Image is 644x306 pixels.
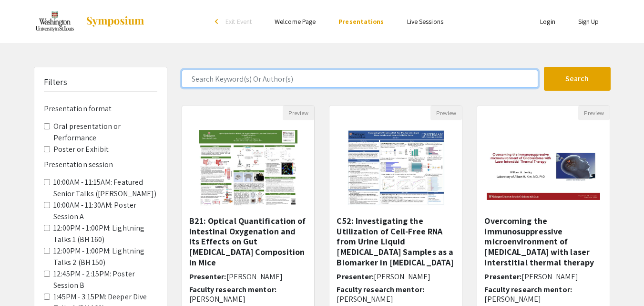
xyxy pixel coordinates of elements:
[44,104,157,113] h6: Presentation format
[477,127,610,210] img: <p>Overcoming the immunosuppressive microenvironment of glioblastoma with laser interstitial ther...
[53,222,157,245] label: 12:00PM - 1:00PM: Lightning Talks 1 (BH 160)
[578,17,599,26] a: Sign Up
[53,177,157,200] label: 10:00AM - 11:15AM: Featured Senior Talks ([PERSON_NAME])
[337,272,455,281] h6: Presenter:
[338,17,384,26] a: Presentations
[337,295,455,304] p: [PERSON_NAME]
[521,272,578,282] span: [PERSON_NAME]
[44,77,68,87] h5: Filters
[189,216,307,267] h5: B21: Optical Quantification of Intestinal Oxygenation and its Effects on Gut [MEDICAL_DATA] Compo...
[85,16,145,27] img: Symposium by ForagerOne
[7,263,41,299] iframe: Chat
[189,285,276,295] span: Faculty research mentor:
[275,17,316,26] a: Welcome Page
[225,17,252,26] span: Exit Event
[189,295,307,304] p: [PERSON_NAME]
[407,17,443,26] a: Live Sessions
[53,144,109,155] label: Poster or Exhibit
[283,106,314,120] button: Preview
[53,268,157,291] label: 12:45PM - 2:15PM: Poster Session B
[53,121,157,144] label: Oral presentation or Performance
[484,216,603,267] h5: Overcoming the immunosuppressive microenvironment of [MEDICAL_DATA] with laser interstitial therm...
[337,285,424,295] span: Faculty research mentor:
[484,272,603,281] h6: Presenter:
[337,216,455,267] h5: C52: Investigating the Utilization of Cell-Free RNA from Urine Liquid ​[MEDICAL_DATA] Samples as ...
[34,10,145,33] a: Spring 2024 Undergraduate Research Symposium
[578,106,610,120] button: Preview
[540,17,555,26] a: Login
[189,120,307,216] img: <p class="ql-align-center">B21: Optical Quantification of Intestinal Oxygenation and its Effects ...
[34,10,76,33] img: Spring 2024 Undergraduate Research Symposium
[226,272,283,282] span: [PERSON_NAME]
[374,272,430,282] span: [PERSON_NAME]
[53,200,157,222] label: 10:00AM - 11:30AM: Poster Session A
[484,285,572,295] span: Faculty research mentor:
[544,67,611,91] button: Search
[44,160,157,169] h6: Presentation session
[215,19,221,24] div: arrow_back_ios
[189,272,307,281] h6: Presenter:
[53,245,157,268] label: 12:00PM - 1:00PM: Lightning Talks 2 (BH 150)
[430,106,462,120] button: Preview
[484,295,603,304] p: [PERSON_NAME]
[182,70,538,88] input: Search Keyword(s) Or Author(s)
[336,120,456,216] img: <p>C52: Investigating the Utilization of Cell-Free RNA from Urine Liquid&nbsp;​Biopsy Samples as ...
